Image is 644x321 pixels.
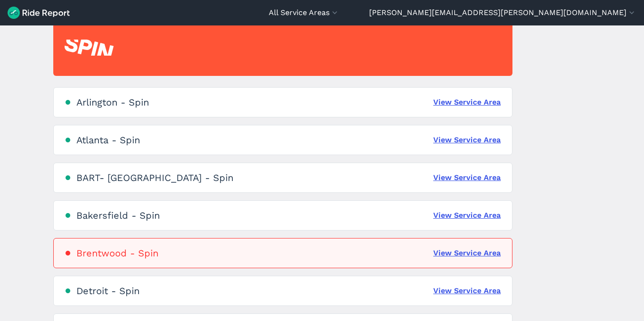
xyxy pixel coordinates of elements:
[433,285,501,296] a: View Service Area
[433,97,501,108] a: View Service Area
[433,134,501,146] a: View Service Area
[65,40,114,56] img: Spin
[76,247,158,259] div: Brentwood - Spin
[76,97,149,108] div: Arlington - Spin
[76,172,233,183] div: BART- [GEOGRAPHIC_DATA] - Spin
[269,7,339,18] button: All Service Areas
[433,210,501,221] a: View Service Area
[8,7,70,19] img: Ride Report
[76,210,160,221] div: Bakersfield - Spin
[433,247,501,259] a: View Service Area
[76,285,140,296] div: Detroit - Spin
[369,7,636,18] button: [PERSON_NAME][EMAIL_ADDRESS][PERSON_NAME][DOMAIN_NAME]
[433,172,501,183] a: View Service Area
[76,134,140,146] div: Atlanta - Spin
